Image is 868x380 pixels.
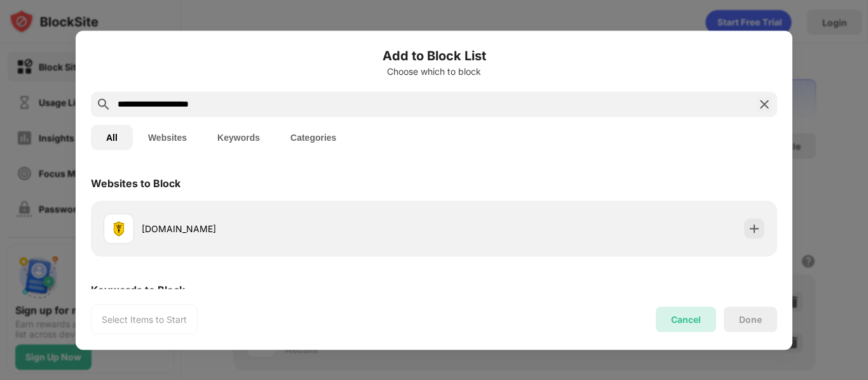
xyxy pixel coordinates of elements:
img: search-close [757,96,772,112]
button: Websites [133,124,202,150]
div: Done [739,314,762,324]
h6: Add to Block List [91,46,777,65]
div: Websites to Block [91,176,180,189]
button: Categories [275,124,351,150]
div: Choose which to block [91,66,777,76]
div: Select Items to Start [102,313,187,325]
img: search.svg [96,96,111,112]
button: Keywords [202,124,275,150]
div: Cancel [671,314,701,325]
button: All [91,124,133,150]
div: [DOMAIN_NAME] [142,222,434,235]
div: Keywords to Block [91,283,185,296]
img: favicons [111,221,126,236]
